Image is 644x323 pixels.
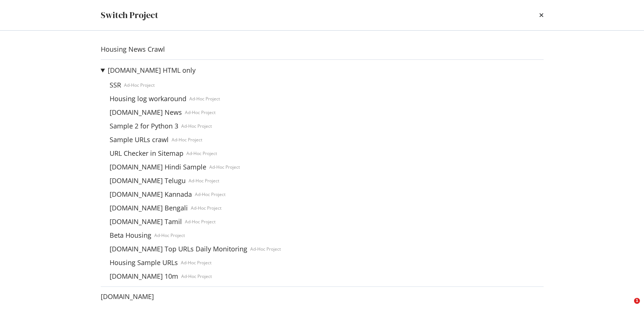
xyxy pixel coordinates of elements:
[107,245,250,253] a: [DOMAIN_NAME] Top URLs Daily Monitoring
[107,150,186,157] a: URL Checker in Sitemap
[191,205,221,211] div: Ad-Hoc Project
[186,150,217,157] div: Ad-Hoc Project
[154,232,185,238] div: Ad-Hoc Project
[619,298,637,316] iframe: Intercom live chat
[108,66,196,74] a: [DOMAIN_NAME] HTML only
[107,218,185,226] a: [DOMAIN_NAME] Tamil
[107,272,181,280] a: [DOMAIN_NAME] 10m
[101,293,154,300] a: [DOMAIN_NAME]
[189,96,220,102] div: Ad-Hoc Project
[539,9,544,21] div: times
[107,136,172,144] a: Sample URLs crawl
[101,9,158,21] div: Switch Project
[107,204,191,212] a: [DOMAIN_NAME] Bengali
[189,178,219,184] div: Ad-Hoc Project
[107,177,189,185] a: [DOMAIN_NAME] Telugu
[107,81,124,89] a: SSR
[107,109,185,116] a: [DOMAIN_NAME] News
[107,231,154,239] a: Beta Housing
[107,122,181,130] a: Sample 2 for Python 3
[107,163,209,171] a: [DOMAIN_NAME] Hindi Sample
[250,246,281,252] div: Ad-Hoc Project
[209,164,240,170] div: Ad-Hoc Project
[185,109,216,116] div: Ad-Hoc Project
[101,45,165,53] a: Housing News Crawl
[181,123,212,129] div: Ad-Hoc Project
[634,298,640,304] span: 1
[107,95,189,103] a: Housing log workaround
[195,191,225,197] div: Ad-Hoc Project
[172,137,202,143] div: Ad-Hoc Project
[124,82,155,88] div: Ad-Hoc Project
[181,273,212,279] div: Ad-Hoc Project
[185,219,216,225] div: Ad-Hoc Project
[107,190,195,198] a: [DOMAIN_NAME] Kannada
[107,259,181,267] a: Housing Sample URLs
[181,260,211,266] div: Ad-Hoc Project
[101,66,281,75] summary: [DOMAIN_NAME] HTML only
